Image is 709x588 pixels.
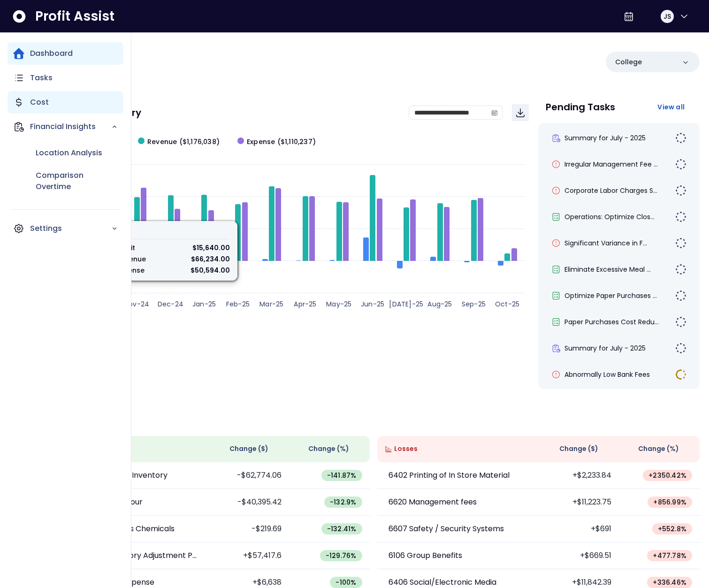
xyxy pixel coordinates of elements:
[538,489,619,516] td: +$11,223.75
[638,444,679,454] span: Change (%)
[653,578,686,587] span: + 336.46 %
[564,160,658,169] span: Irregular Management Fee ...
[675,369,686,380] img: in-progress
[35,8,114,25] span: Profit Assist
[653,497,686,507] span: + 856.99 %
[259,299,283,309] text: Mar-25
[36,170,118,192] p: Comparison Overtime
[675,264,686,275] img: todo
[675,159,686,170] img: todo
[462,299,486,309] text: Sep-25
[326,551,357,560] span: -129.76 %
[229,444,268,454] span: Change ( $ )
[675,132,686,144] img: todo
[564,265,651,274] span: Eliminate Excessive Meal ...
[30,48,73,59] p: Dashboard
[564,133,646,143] span: Summary for July - 2025
[675,316,686,328] img: todo
[47,415,700,425] p: Wins & Losses
[491,109,498,116] svg: calendar
[675,237,686,249] img: todo
[389,299,423,309] text: [DATE]-25
[327,524,357,534] span: -132.41 %
[30,121,111,132] p: Financial Insights
[226,299,250,309] text: Feb-25
[564,317,659,327] span: Paper Purchases Cost Redu...
[30,223,111,234] p: Settings
[675,211,686,222] img: todo
[361,299,384,309] text: Jun-25
[615,57,642,67] p: College
[335,578,356,587] span: -100 %
[427,299,452,309] text: Aug-25
[208,542,289,569] td: +$57,417.6
[675,185,686,196] img: todo
[650,99,692,115] button: View all
[36,147,102,159] p: Location Analysis
[330,497,356,507] span: -132.9 %
[389,496,477,508] p: 6620 Management fees
[538,462,619,489] td: +$2,233.84
[663,12,671,21] span: JS
[564,238,647,248] span: Significant Variance in F...
[326,299,351,309] text: May-25
[327,471,357,480] span: -141.87 %
[389,523,504,535] p: 6607 Safety / Security Systems
[495,299,519,309] text: Oct-25
[389,577,496,588] p: 6406 Social/Electronic Media
[675,290,686,301] img: todo
[124,299,149,309] text: Nov-24
[564,186,657,195] span: Corporate Labor Charges S...
[564,370,650,379] span: Abnormally Low Bank Fees
[564,212,655,221] span: Operations: Optimize Clos...
[648,471,686,480] span: + 2350.42 %
[546,102,615,112] p: Pending Tasks
[389,550,462,561] p: 6106 Group Benefits
[308,444,349,454] span: Change (%)
[675,343,686,354] img: todo
[158,299,183,309] text: Dec-24
[30,97,49,108] p: Cost
[394,444,418,454] span: Losses
[658,524,686,534] span: + 552.8 %
[30,72,53,84] p: Tasks
[389,470,510,481] p: 6402 Printing of In Store Material
[564,291,657,300] span: Optimize Paper Purchases ...
[208,516,289,542] td: -$219.69
[208,489,289,516] td: -$40,395.42
[247,137,316,147] span: Expense ($1,110,237)
[294,299,316,309] text: Apr-25
[192,299,216,309] text: Jan-25
[512,104,529,121] button: Download
[208,462,289,489] td: -$62,774.06
[559,444,598,454] span: Change ( $ )
[657,102,685,112] span: View all
[653,551,686,560] span: + 477.78 %
[538,542,619,569] td: +$669.51
[147,137,220,147] span: Revenue ($1,176,038)
[564,344,646,353] span: Summary for July - 2025
[538,516,619,542] td: +$691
